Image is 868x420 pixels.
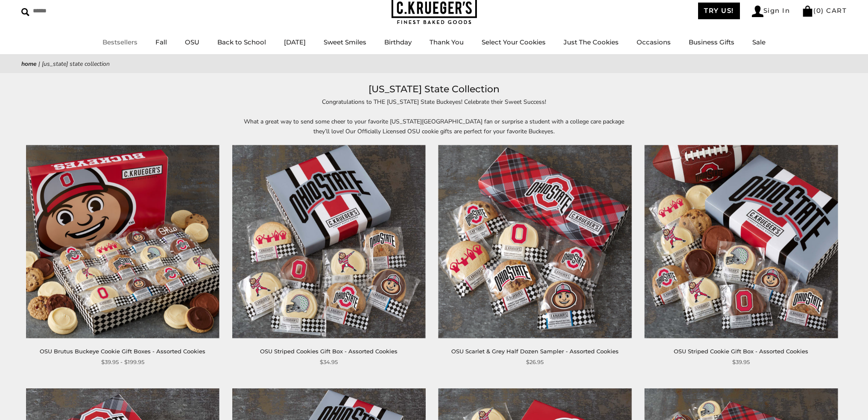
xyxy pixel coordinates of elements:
a: Sale [752,38,766,46]
a: OSU Striped Cookie Gift Box - Assorted Cookies [674,348,808,355]
a: OSU Striped Cookies Gift Box - Assorted Cookies [260,348,397,355]
img: OSU Scarlet & Grey Half Dozen Sampler - Assorted Cookies [438,145,631,338]
a: Thank You [430,38,464,46]
span: | [38,60,40,68]
a: Back to School [217,38,266,46]
iframe: Sign Up via Text for Offers [7,388,88,413]
a: (0) CART [802,6,847,15]
a: Select Your Cookies [482,38,546,46]
a: Birthday [384,38,412,46]
img: Search [21,8,29,16]
span: $26.95 [526,358,544,367]
a: TRY US! [698,3,740,19]
a: Sign In [752,6,790,17]
img: OSU Brutus Buckeye Cookie Gift Boxes - Assorted Cookies [26,145,219,338]
a: OSU Scarlet & Grey Half Dozen Sampler - Assorted Cookies [451,348,619,355]
p: Congratulations to THE [US_STATE] State Buckeyes! Celebrate their Sweet Success! [238,97,631,107]
span: $39.95 [732,358,750,367]
a: Occasions [637,38,671,46]
p: What a great way to send some cheer to your favorite [US_STATE][GEOGRAPHIC_DATA] fan or surprise ... [238,117,631,136]
span: 0 [816,6,821,15]
span: [US_STATE] State Collection [42,60,110,68]
h1: [US_STATE] State Collection [34,82,834,97]
a: Fall [155,38,167,46]
a: OSU Brutus Buckeye Cookie Gift Boxes - Assorted Cookies [40,348,205,355]
a: Home [21,60,37,68]
a: Bestsellers [102,38,137,46]
img: Bag [802,6,813,17]
a: Just The Cookies [564,38,619,46]
nav: breadcrumbs [21,59,847,69]
a: Business Gifts [689,38,734,46]
a: Sweet Smiles [324,38,366,46]
input: Search [21,4,123,18]
img: Account [752,6,763,17]
a: [DATE] [284,38,306,46]
a: OSU [185,38,199,46]
img: OSU Striped Cookie Gift Box - Assorted Cookies [644,145,838,338]
span: $39.95 - $199.95 [101,358,144,367]
span: $34.95 [320,358,338,367]
img: OSU Striped Cookies Gift Box - Assorted Cookies [232,145,426,338]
